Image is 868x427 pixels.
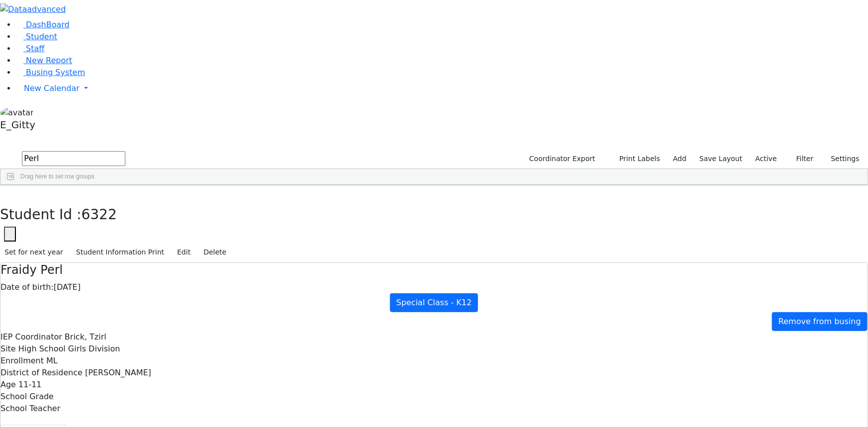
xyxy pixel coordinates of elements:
a: New Calendar [16,79,868,98]
button: Filter [783,151,818,167]
label: Age [0,379,16,391]
label: School Teacher [0,403,60,415]
span: Brick, Tzirl [65,332,106,342]
label: District of Residence [0,367,83,379]
input: Search [22,151,125,166]
div: [DATE] [0,281,868,293]
a: New Report [16,56,72,65]
button: Save Layout [695,151,747,167]
span: Student [26,32,57,41]
label: Site [0,343,16,355]
h4: Fraidy Perl [0,263,868,277]
button: Settings [818,151,864,167]
span: Drag here to set row groups [20,173,95,180]
label: Date of birth: [0,281,54,293]
span: 6322 [82,206,117,223]
a: DashBoard [16,20,70,29]
label: Active [751,151,781,167]
label: Enrollment [0,355,44,367]
label: School Grade [0,391,54,403]
span: DashBoard [26,20,70,29]
a: Add [669,151,691,167]
button: Coordinator Export [523,151,600,167]
button: Student Information Print [72,245,169,260]
span: [PERSON_NAME] [85,368,151,377]
button: Delete [199,245,231,260]
span: Staff [26,44,44,53]
span: ML [46,356,58,365]
span: High School Girls Division [18,344,120,353]
span: 11-11 [18,380,42,389]
a: Busing System [16,68,85,77]
button: Edit [173,245,195,260]
a: Staff [16,44,44,53]
span: Busing System [26,68,85,77]
a: Special Class - K12 [390,293,479,312]
label: IEP Coordinator [0,331,62,343]
a: Student [16,32,57,41]
span: Remove from busing [778,317,861,326]
a: Remove from busing [772,312,868,331]
span: New Report [26,56,72,65]
button: Print Labels [608,151,665,167]
span: New Calendar [24,84,80,93]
